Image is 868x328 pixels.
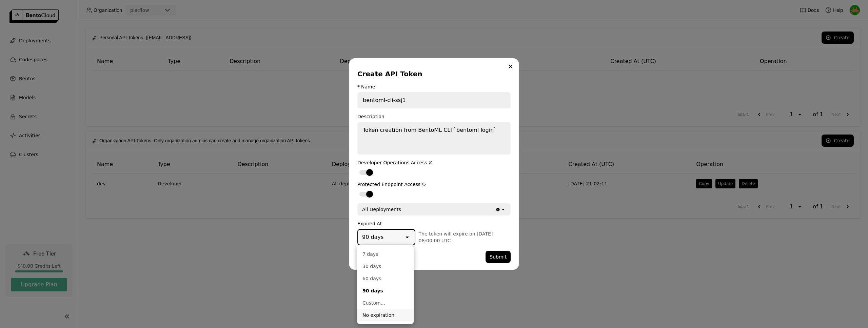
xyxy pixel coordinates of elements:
[357,160,511,165] div: Developer Operations Access
[357,69,508,79] div: Create API Token
[486,251,511,263] button: Submit
[362,233,383,241] div: 90 days
[357,182,511,187] div: Protected Endpoint Access
[495,207,500,212] svg: Clear value
[419,231,493,243] span: The token will expire on [DATE] 08:00:00 UTC
[404,234,411,241] svg: open
[357,114,511,119] div: Description
[362,300,408,306] div: Custom...
[507,62,515,70] button: Close
[357,221,511,226] div: Expired At
[402,206,402,213] input: Selected All Deployments.
[362,263,408,270] div: 30 days
[362,275,408,282] div: 60 days
[357,245,414,324] ul: Menu
[349,58,519,270] div: dialog
[362,312,408,319] div: No expiration
[362,251,408,258] div: 7 days
[500,207,506,212] svg: open
[358,123,510,154] textarea: Token creation from BentoML CLI `bentoml login`
[361,84,375,89] div: Name
[362,206,401,213] div: All Deployments
[362,287,408,294] div: 90 days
